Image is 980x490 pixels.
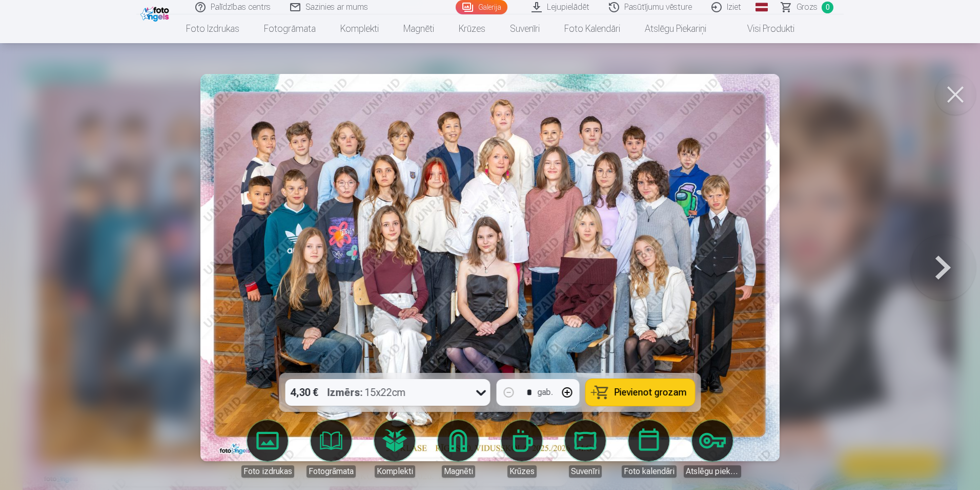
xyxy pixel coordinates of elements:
a: Suvenīri [557,420,614,478]
a: Magnēti [430,420,487,478]
span: Pievienot grozam [615,388,687,397]
div: Fotogrāmata [307,465,356,478]
strong: Izmērs : [328,385,363,400]
div: Krūzes [507,465,537,478]
a: Magnēti [391,14,446,43]
span: Grozs [797,1,818,13]
a: Atslēgu piekariņi [684,420,741,478]
img: /fa1 [140,4,172,22]
div: Komplekti [375,465,415,478]
a: Krūzes [446,14,498,43]
button: Pievienot grozam [586,379,695,406]
a: Atslēgu piekariņi [632,14,719,43]
a: Suvenīri [498,14,552,43]
div: 15x22cm [328,379,406,406]
div: Suvenīri [569,465,602,478]
div: gab. [538,386,553,399]
a: Fotogrāmata [252,14,328,43]
a: Foto izdrukas [239,420,296,478]
a: Visi produkti [719,14,807,43]
div: Foto kalendāri [622,465,677,478]
div: Atslēgu piekariņi [684,465,741,478]
a: Komplekti [366,420,423,478]
span: 0 [822,2,833,13]
div: 4,30 € [285,379,323,406]
a: Komplekti [328,14,391,43]
a: Krūzes [493,420,550,478]
a: Fotogrāmata [302,420,360,478]
a: Foto kalendāri [552,14,632,43]
div: Magnēti [442,465,475,478]
div: Foto izdrukas [241,465,294,478]
a: Foto kalendāri [620,420,678,478]
a: Foto izdrukas [174,14,252,43]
